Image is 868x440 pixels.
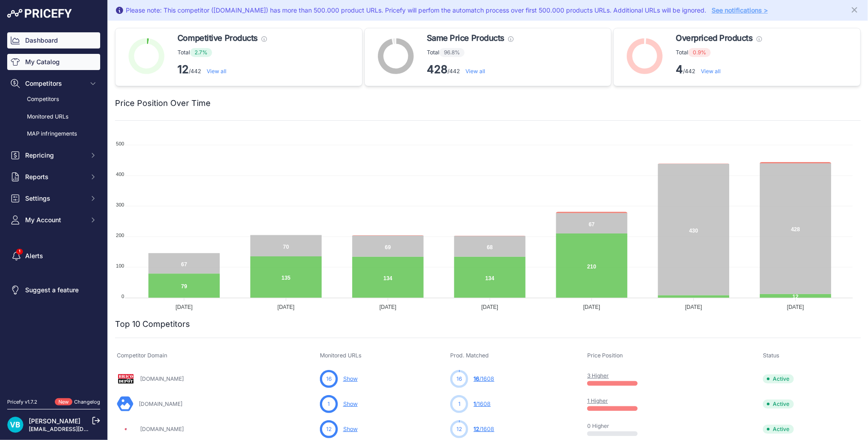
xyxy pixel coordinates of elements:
[701,68,721,75] a: View all
[177,63,189,76] strong: 12
[25,194,84,203] span: Settings
[763,425,794,434] span: Active
[116,172,124,177] tspan: 400
[139,400,182,407] a: [DOMAIN_NAME]
[7,169,100,185] button: Reports
[688,48,711,57] span: 0.9%
[25,79,84,88] span: Competitors
[7,398,37,406] div: Pricefy v1.7.2
[7,92,100,107] a: Competitors
[25,151,84,160] span: Repricing
[427,63,447,76] strong: 428
[207,68,226,75] a: View all
[25,216,84,224] span: My Account
[474,400,476,407] span: 1
[7,282,100,298] a: Suggest a feature
[116,233,124,238] tspan: 200
[116,141,124,146] tspan: 500
[481,304,498,310] tspan: [DATE]
[29,426,123,432] a: [EMAIL_ADDRESS][DOMAIN_NAME]
[328,400,330,408] span: 1
[587,372,609,379] a: 3 Higher
[474,400,491,407] a: 1/1608
[427,32,505,44] span: Same Price Products
[115,318,190,330] h2: Top 10 Competitors
[474,426,494,432] a: 12/1608
[465,68,485,75] a: View all
[7,126,100,142] a: MAP infringements
[456,375,462,383] span: 16
[74,399,100,405] a: Changelog
[29,417,80,425] a: [PERSON_NAME]
[7,190,100,207] button: Settings
[176,304,193,310] tspan: [DATE]
[7,32,100,387] nav: Sidebar
[190,48,212,57] span: 2.7%
[7,75,100,92] button: Competitors
[439,48,465,57] span: 96.8%
[712,6,768,14] a: See notifications >
[587,397,608,404] a: 1 Higher
[25,172,84,181] span: Reports
[450,352,489,359] span: Prod. Matched
[7,32,100,48] a: Dashboard
[116,263,124,268] tspan: 100
[177,62,267,77] p: /442
[7,248,100,264] a: Alerts
[177,32,258,44] span: Competitive Products
[676,63,683,76] strong: 4
[676,32,753,44] span: Overpriced Products
[140,375,184,382] a: [DOMAIN_NAME]
[850,4,861,14] button: Close
[7,212,100,228] button: My Account
[126,6,706,15] div: Please note: This competitor ([DOMAIN_NAME]) has more than 500.000 product URLs. Pricefy will per...
[7,109,100,125] a: Monitored URLs
[121,294,124,299] tspan: 0
[458,400,461,408] span: 1
[177,48,267,57] p: Total
[763,400,794,409] span: Active
[587,422,645,430] p: 0 Higher
[474,426,479,432] span: 12
[140,426,184,432] a: [DOMAIN_NAME]
[7,147,100,163] button: Repricing
[343,426,358,432] a: Show
[7,9,72,18] img: Pricefy Logo
[676,62,762,77] p: /442
[320,352,362,359] span: Monitored URLs
[427,62,514,77] p: /442
[55,398,72,406] span: New
[676,48,762,57] p: Total
[427,48,514,57] p: Total
[115,97,211,110] h2: Price Position Over Time
[456,425,462,433] span: 12
[763,352,779,359] span: Status
[343,375,358,382] a: Show
[474,375,479,382] span: 16
[116,202,124,207] tspan: 300
[326,425,332,433] span: 12
[380,304,397,310] tspan: [DATE]
[343,400,358,407] a: Show
[763,374,794,383] span: Active
[7,54,100,70] a: My Catalog
[117,352,167,359] span: Competitor Domain
[685,304,702,310] tspan: [DATE]
[787,304,804,310] tspan: [DATE]
[326,375,332,383] span: 16
[587,352,623,359] span: Price Position
[278,304,295,310] tspan: [DATE]
[583,304,600,310] tspan: [DATE]
[474,375,494,382] a: 16/1608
